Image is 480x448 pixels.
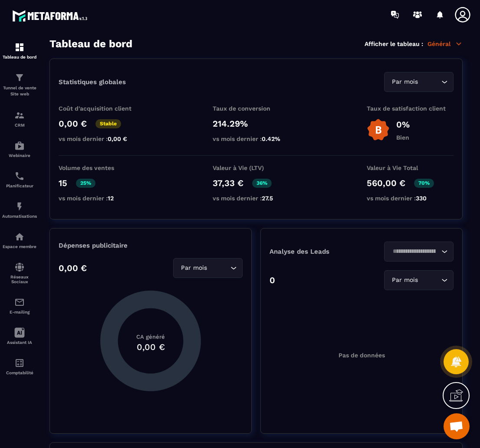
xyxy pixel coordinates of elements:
img: b-badge-o.b3b20ee6.svg [367,118,390,141]
img: automations [14,141,25,151]
a: automationsautomationsEspace membre [2,225,37,255]
p: Tunnel de vente Site web [2,85,37,97]
p: Valeur à Vie Total [367,164,454,171]
a: Assistant IA [2,321,37,351]
p: Planificateur [2,183,37,188]
p: Stable [95,119,121,128]
p: 0,00 € [59,263,87,273]
a: emailemailE-mailing [2,291,37,321]
span: 12 [108,195,114,202]
p: 0 [270,275,275,285]
p: Pas de données [339,352,385,359]
img: formation [14,42,25,52]
div: Search for option [384,270,454,290]
div: Search for option [173,258,243,278]
a: automationsautomationsAutomatisations [2,195,37,225]
span: 27.5 [262,195,273,202]
p: Général [427,40,463,48]
img: formation [14,110,25,121]
p: Taux de conversion [213,105,299,112]
img: automations [14,232,25,242]
a: formationformationCRM [2,104,37,134]
img: scheduler [14,171,25,181]
span: Par mois [390,77,420,87]
span: 330 [416,195,427,202]
input: Search for option [209,263,228,273]
a: formationformationTunnel de vente Site web [2,66,37,104]
input: Search for option [420,77,439,87]
img: accountant [14,358,25,368]
p: vs mois dernier : [213,195,299,202]
span: 0,00 € [108,135,127,142]
p: Webinaire [2,153,37,158]
p: CRM [2,123,37,128]
p: Dépenses publicitaire [59,242,243,249]
span: 0.42% [262,135,280,142]
p: Valeur à Vie (LTV) [213,164,299,171]
a: formationformationTableau de bord [2,36,37,66]
p: Coût d'acquisition client [59,105,145,112]
p: Statistiques globales [59,78,126,86]
p: 0% [396,119,410,130]
p: 25% [76,179,95,188]
p: Analyse des Leads [270,248,362,255]
a: schedulerschedulerPlanificateur [2,164,37,195]
p: 36% [252,179,272,188]
p: Automatisations [2,214,37,219]
span: Par mois [179,263,209,273]
span: Par mois [390,275,420,285]
img: automations [14,201,25,212]
p: vs mois dernier : [367,195,454,202]
a: social-networksocial-networkRéseaux Sociaux [2,255,37,291]
p: vs mois dernier : [59,135,145,142]
img: social-network [14,262,25,272]
p: Taux de satisfaction client [367,105,454,112]
h3: Tableau de bord [49,38,132,50]
div: Search for option [384,72,454,92]
p: Volume des ventes [59,164,145,171]
p: 37,33 € [213,178,243,188]
p: Réseaux Sociaux [2,275,37,284]
p: 70% [414,179,434,188]
p: Tableau de bord [2,55,37,59]
img: logo [12,8,90,24]
p: 0,00 € [59,118,87,129]
input: Search for option [420,275,439,285]
div: Search for option [384,242,454,262]
p: Espace membre [2,244,37,249]
p: vs mois dernier : [59,195,145,202]
a: automationsautomationsWebinaire [2,134,37,164]
img: formation [14,72,25,83]
a: accountantaccountantComptabilité [2,351,37,382]
p: 15 [59,178,67,188]
img: email [14,297,25,307]
input: Search for option [390,247,439,256]
p: 560,00 € [367,178,405,188]
p: Afficher le tableau : [365,40,423,47]
p: Assistant IA [2,340,37,345]
p: Comptabilité [2,370,37,375]
div: Ouvrir le chat [444,413,470,439]
p: E-mailing [2,310,37,314]
p: 214.29% [213,118,299,129]
p: vs mois dernier : [213,135,299,142]
p: Bien [396,134,410,141]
